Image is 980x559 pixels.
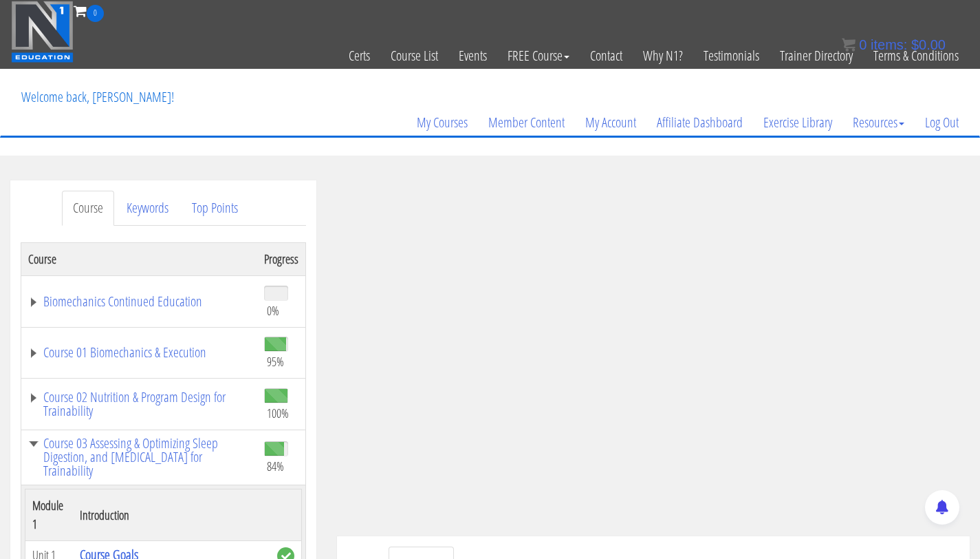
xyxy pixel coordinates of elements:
p: Welcome back, [PERSON_NAME]! [11,70,184,125]
a: Course List [380,22,448,89]
a: FREE Course [497,22,580,89]
span: 84% [267,458,284,474]
span: 0 [859,37,867,52]
th: Introduction [73,489,270,541]
span: 95% [267,354,284,369]
a: Resources [842,89,915,156]
a: Course 03 Assessing & Optimizing Sleep Digestion, and [MEDICAL_DATA] for Trainability [28,436,250,478]
th: Progress [257,242,306,275]
bdi: 0.00 [911,37,946,52]
a: Terms & Conditions [863,22,969,89]
a: Course [62,191,114,226]
a: Top Points [181,191,249,226]
a: My Account [575,89,646,156]
a: Trainer Directory [770,22,863,89]
a: 0 [74,1,104,20]
a: Exercise Library [753,89,842,156]
a: Why N1? [633,22,693,89]
a: Affiliate Dashboard [646,89,753,156]
a: Events [448,22,497,89]
img: n1-education [11,1,74,63]
a: Course 01 Biomechanics & Execution [28,346,250,359]
a: Contact [580,22,633,89]
a: Keywords [116,191,179,226]
span: 0 [87,5,104,22]
a: Testimonials [693,22,770,89]
a: Biomechanics Continued Education [28,295,250,308]
th: Course [21,242,258,275]
a: My Courses [406,89,478,156]
th: Module 1 [25,489,73,541]
span: $ [911,37,919,52]
img: icon11.png [842,38,856,52]
span: items: [871,37,907,52]
a: Member Content [478,89,575,156]
span: 0% [267,303,279,318]
a: Log Out [915,89,969,156]
a: Course 02 Nutrition & Program Design for Trainability [28,390,250,418]
a: Certs [338,22,380,89]
a: 0 items: $0.00 [842,37,946,52]
span: 100% [267,405,289,421]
